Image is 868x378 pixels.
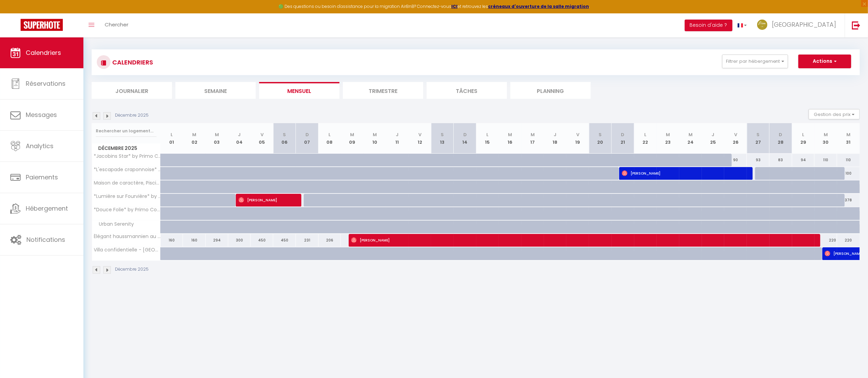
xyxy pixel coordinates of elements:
div: 110 [814,154,837,166]
li: Mensuel [259,82,339,99]
th: 21 [612,123,634,154]
span: Décembre 2025 [92,143,160,153]
abbr: L [486,131,488,138]
th: 17 [521,123,544,154]
p: Décembre 2025 [115,266,149,273]
img: Super Booking [21,19,63,31]
abbr: M [508,131,512,138]
abbr: L [328,131,331,138]
abbr: L [644,131,646,138]
li: Tâches [427,82,507,99]
button: Actions [798,55,851,68]
span: [PERSON_NAME] [239,193,291,206]
abbr: M [531,131,535,138]
th: 09 [341,123,363,154]
span: Chercher [105,21,128,28]
div: 294 [206,234,228,247]
th: 30 [814,123,837,154]
th: 07 [296,123,319,154]
span: Élégant haussmannien au cœur de [GEOGRAPHIC_DATA] [93,234,162,239]
abbr: M [846,131,850,138]
th: 05 [251,123,273,154]
span: Villa confidentielle - [GEOGRAPHIC_DATA] [93,247,162,252]
abbr: D [463,131,467,138]
abbr: L [171,131,173,138]
span: Maison de caractère, Piscine et vue exceptionnelle Monts d'Or [93,180,162,186]
span: *Jacobins Star* by Primo Conciergerie [93,154,162,159]
span: *Douce Folie* by Primo Conciergerie [93,207,162,212]
th: 16 [499,123,521,154]
abbr: M [666,131,670,138]
abbr: J [712,131,715,138]
th: 10 [363,123,386,154]
span: Réservations [26,79,66,88]
span: Analytics [26,142,54,150]
th: 31 [837,123,860,154]
span: Calendriers [26,48,61,57]
abbr: D [621,131,625,138]
abbr: M [350,131,354,138]
button: Filtrer par hébergement [722,55,788,68]
li: Semaine [175,82,256,99]
div: 110 [837,154,860,166]
th: 02 [183,123,206,154]
div: 93 [747,154,769,166]
th: 13 [431,123,454,154]
span: Messages [26,110,57,119]
li: Planning [510,82,591,99]
th: 27 [747,123,769,154]
abbr: V [734,131,737,138]
th: 14 [454,123,476,154]
div: 220 [814,234,837,247]
abbr: L [802,131,804,138]
abbr: J [238,131,241,138]
span: [PERSON_NAME] [351,234,812,247]
a: ... [GEOGRAPHIC_DATA] [752,13,845,37]
h3: CALENDRIERS [111,55,153,70]
li: Journalier [92,82,172,99]
abbr: V [576,131,579,138]
abbr: S [757,131,760,138]
th: 20 [589,123,612,154]
span: [GEOGRAPHIC_DATA] [772,20,836,29]
th: 12 [408,123,431,154]
div: 450 [251,234,273,247]
th: 01 [161,123,183,154]
abbr: M [373,131,377,138]
a: Chercher [100,13,134,37]
abbr: M [192,131,196,138]
th: 26 [724,123,747,154]
abbr: M [215,131,219,138]
button: Ouvrir le widget de chat LiveChat [5,3,26,23]
abbr: V [418,131,421,138]
div: 206 [319,234,341,247]
th: 18 [544,123,567,154]
img: ... [757,20,767,30]
th: 15 [476,123,499,154]
abbr: V [261,131,264,138]
div: 94 [792,154,815,166]
div: 160 [183,234,206,247]
th: 28 [769,123,792,154]
img: logout [852,21,860,29]
th: 19 [566,123,589,154]
abbr: J [396,131,399,138]
abbr: S [441,131,444,138]
abbr: M [688,131,693,138]
th: 04 [228,123,251,154]
th: 25 [702,123,725,154]
div: 83 [769,154,792,166]
th: 06 [273,123,296,154]
button: Gestion des prix [809,109,860,119]
th: 22 [634,123,657,154]
span: *L'escapade craponnoise* by Primo Conciergerie [93,167,162,172]
div: 220 [837,234,860,247]
th: 23 [657,123,679,154]
a: créneaux d'ouverture de la salle migration [488,3,589,9]
div: 300 [228,234,251,247]
th: 11 [386,123,409,154]
div: 90 [724,154,747,166]
div: 160 [161,234,183,247]
abbr: S [599,131,602,138]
